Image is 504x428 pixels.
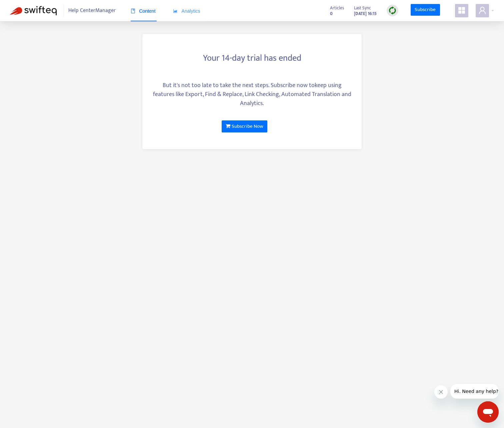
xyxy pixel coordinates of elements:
[477,401,499,423] iframe: Button to launch messaging window
[434,385,448,399] iframe: Close message
[354,10,377,17] strong: [DATE] 16:15
[330,10,333,17] strong: 0
[450,384,499,399] iframe: Message from company
[478,6,486,14] span: user
[10,6,57,15] img: Swifteq
[411,4,440,16] a: Subscribe
[152,81,352,108] div: But it's not too late to take the next steps. Subscribe now to keep using features like Export, F...
[458,6,466,14] span: appstore
[131,9,135,13] span: book
[152,53,352,64] h3: Your 14-day trial has ended
[354,4,371,12] span: Last Sync
[131,8,156,14] span: Content
[330,4,344,12] span: Articles
[173,8,200,14] span: Analytics
[222,120,267,132] a: Subscribe Now
[388,6,397,15] img: sync.dc5367851b00ba804db3.png
[68,4,116,17] span: Help Center Manager
[173,9,178,13] span: area-chart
